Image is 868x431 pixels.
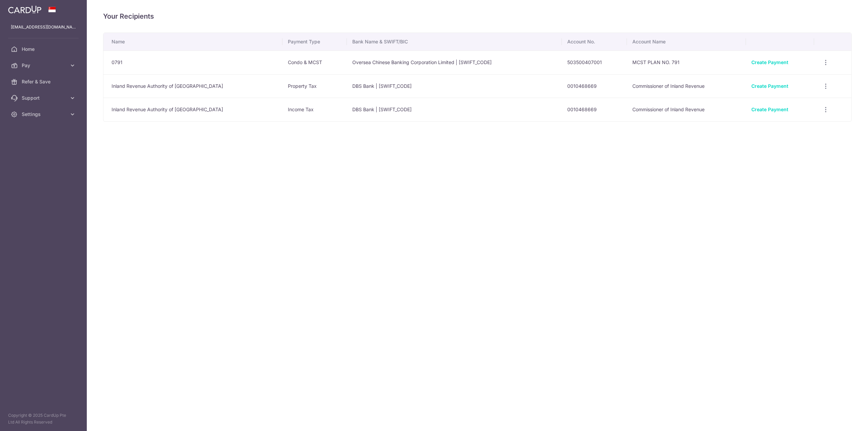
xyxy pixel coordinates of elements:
[8,5,41,14] img: CardUp
[282,98,347,121] td: Income Tax
[282,33,347,51] th: Payment Type
[751,59,788,65] a: Create Payment
[22,46,66,53] span: Home
[282,51,347,74] td: Condo & MCST
[627,98,746,121] td: Commissioner of Inland Revenue
[103,11,852,22] h4: Your Recipients
[22,78,66,85] span: Refer & Save
[751,83,788,89] a: Create Payment
[103,98,282,121] td: Inland Revenue Authority of [GEOGRAPHIC_DATA]
[751,106,788,112] a: Create Payment
[347,98,562,121] td: DBS Bank | [SWIFT_CODE]
[562,51,627,74] td: 503500407001
[103,51,282,74] td: 0791
[22,95,66,101] span: Support
[103,33,282,51] th: Name
[22,111,66,118] span: Settings
[282,74,347,98] td: Property Tax
[562,74,627,98] td: 0010468669
[825,411,861,428] iframe: Opens a widget where you can find more information
[347,74,562,98] td: DBS Bank | [SWIFT_CODE]
[22,62,66,69] span: Pay
[562,98,627,121] td: 0010468669
[562,33,627,51] th: Account No.
[627,74,746,98] td: Commissioner of Inland Revenue
[11,24,76,31] p: [EMAIL_ADDRESS][DOMAIN_NAME]
[347,33,562,51] th: Bank Name & SWIFT/BIC
[627,33,746,51] th: Account Name
[627,51,746,74] td: MCST PLAN NO. 791
[347,51,562,74] td: Oversea Chinese Banking Corporation Limited | [SWIFT_CODE]
[103,74,282,98] td: Inland Revenue Authority of [GEOGRAPHIC_DATA]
